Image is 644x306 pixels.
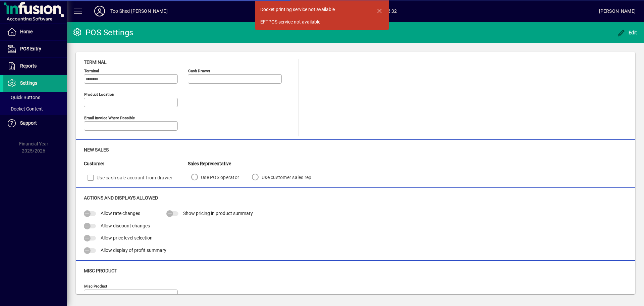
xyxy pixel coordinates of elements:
[617,30,637,35] span: Edit
[20,46,41,51] span: POS Entry
[3,115,67,132] a: Support
[20,63,37,69] span: Reports
[101,223,150,228] span: Allow discount changes
[84,92,114,97] mat-label: Product location
[183,211,253,216] span: Show pricing in product summary
[260,18,320,26] div: EFTPOS service not available
[3,92,67,103] a: Quick Buttons
[89,5,110,17] button: Profile
[3,103,67,115] a: Docket Content
[84,69,99,73] mat-label: Terminal
[20,120,37,126] span: Support
[101,235,153,241] span: Allow price level selection
[84,116,135,120] mat-label: Email Invoice where possible
[7,95,40,100] span: Quick Buttons
[188,69,210,73] mat-label: Cash Drawer
[84,284,107,289] mat-label: Misc Product
[110,6,168,16] div: ToolShed [PERSON_NAME]
[84,195,158,201] span: Actions and Displays Allowed
[615,27,639,39] button: Edit
[20,80,37,86] span: Settings
[84,59,107,65] span: Terminal
[3,41,67,57] a: POS Entry
[20,29,33,34] span: Home
[599,6,636,16] div: [PERSON_NAME]
[3,58,67,75] a: Reports
[3,24,67,40] a: Home
[101,211,140,216] span: Allow rate changes
[168,6,599,16] span: [DATE] 16:32
[188,160,321,167] div: Sales Representative
[84,160,188,167] div: Customer
[101,248,166,253] span: Allow display of profit summary
[84,268,117,273] span: Misc Product
[84,147,109,152] span: New Sales
[72,27,133,38] div: POS Settings
[7,106,43,112] span: Docket Content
